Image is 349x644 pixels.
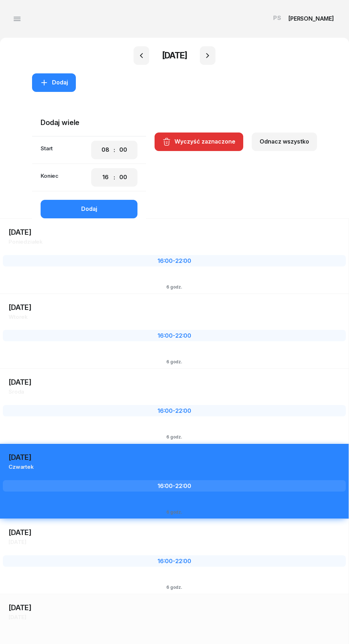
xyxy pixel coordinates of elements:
[40,78,68,87] div: Dodaj
[252,133,317,151] button: Odnacz wszystko
[9,377,340,387] div: [DATE]
[41,200,137,218] button: Dodaj
[9,388,24,395] span: środa
[9,227,340,237] div: [DATE]
[9,603,340,613] div: [DATE]
[162,137,235,146] div: Wyczyść zaznaczone
[288,16,334,21] div: [PERSON_NAME]
[9,238,43,245] span: poniedziałek
[9,463,34,470] span: czwartek
[114,146,115,154] div: :
[9,528,340,537] div: [DATE]
[32,109,146,136] div: Dodaj wiele
[114,173,115,182] div: :
[9,302,340,312] div: [DATE]
[9,452,340,462] div: [DATE]
[9,313,28,320] span: wtorek
[273,15,281,21] span: PS
[9,614,26,620] span: [DATE]
[9,539,26,545] span: [DATE]
[32,73,76,92] button: Dodaj
[260,137,309,146] div: Odnacz wszystko
[81,204,97,214] div: Dodaj
[155,133,243,151] button: Wyczyść zaznaczone
[162,50,187,61] h2: [DATE]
